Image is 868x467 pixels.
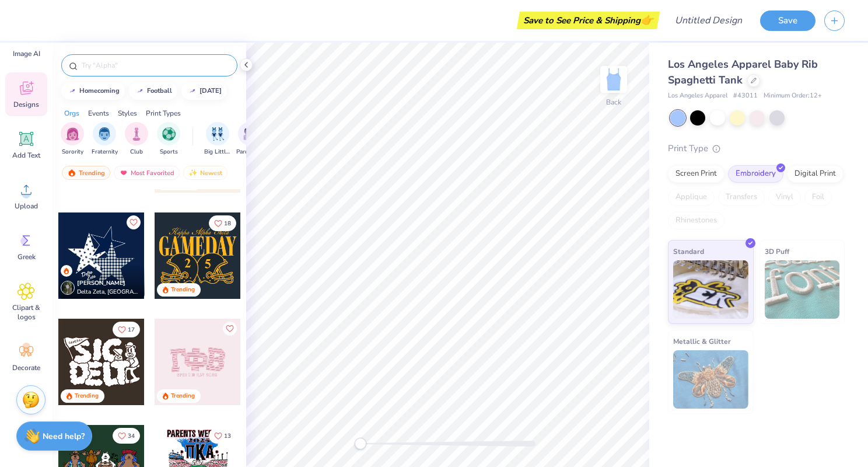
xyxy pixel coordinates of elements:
div: Applique [668,189,715,206]
div: filter for Sports [157,122,180,156]
button: Save [760,11,815,31]
button: Like [127,215,141,229]
strong: Need help? [43,431,85,442]
span: Standard [673,245,704,257]
button: filter button [125,122,148,156]
div: Print Types [146,108,181,119]
span: Add Text [12,151,40,160]
img: Back [602,68,625,91]
div: filter for Fraternity [92,122,118,156]
span: Parent's Weekend [236,148,263,156]
span: 13 [224,433,231,439]
button: Like [223,322,237,336]
button: filter button [92,122,118,156]
img: Sorority Image [66,127,79,141]
span: Fraternity [92,148,118,156]
div: filter for Big Little Reveal [204,122,231,156]
span: Decorate [12,363,40,372]
div: filter for Club [125,122,148,156]
div: Back [606,97,621,107]
button: homecoming [61,82,125,100]
button: filter button [204,122,231,156]
img: trend_line.gif [188,88,197,95]
div: Events [88,108,109,119]
span: 3D Puff [765,245,789,257]
span: Upload [15,201,38,211]
span: Metallic & Glitter [673,335,731,347]
img: trending.gif [67,169,76,177]
div: halloween [199,88,222,94]
div: Screen Print [668,165,724,183]
span: 34 [128,433,135,439]
img: Fraternity Image [98,127,111,141]
button: Like [209,428,236,444]
img: Club Image [130,127,143,141]
span: [PERSON_NAME] [77,279,125,287]
span: Designs [13,100,39,109]
div: football [147,88,172,94]
div: Transfers [718,189,765,206]
div: Save to See Price & Shipping [520,12,657,29]
span: Delta Zeta, [GEOGRAPHIC_DATA][US_STATE] [77,288,140,297]
button: Like [113,322,140,337]
span: Los Angeles Apparel [668,91,727,101]
span: Sorority [62,148,83,156]
span: Clipart & logos [7,303,45,322]
span: 17 [128,327,135,333]
span: Los Angeles Apparel Baby Rib Spaghetti Tank [668,57,818,87]
div: Accessibility label [355,438,366,449]
div: Trending [75,392,99,400]
img: trend_line.gif [135,88,145,95]
span: Club [130,148,143,156]
button: Like [209,215,236,231]
img: trend_line.gif [68,88,77,95]
div: Orgs [64,108,79,119]
span: Big Little Reveal [204,148,231,156]
button: football [129,82,177,100]
div: Print Type [668,142,845,155]
img: newest.gif [188,169,198,177]
input: Try "Alpha" [80,60,230,71]
div: Vinyl [768,189,801,206]
div: Trending [171,285,195,294]
span: Minimum Order: 12 + [764,91,822,101]
div: Most Favorited [114,166,180,180]
div: Rhinestones [668,212,724,229]
div: Trending [62,166,110,180]
img: Big Little Reveal Image [211,127,224,141]
img: 3D Puff [765,260,840,319]
div: Trending [171,392,195,400]
span: # 43011 [733,91,758,101]
img: most_fav.gif [119,169,128,177]
button: filter button [61,122,84,156]
button: Like [113,428,140,444]
div: filter for Sorority [61,122,84,156]
img: Sports Image [162,127,176,141]
button: filter button [157,122,180,156]
button: filter button [236,122,263,156]
span: 18 [224,221,231,226]
div: Foil [804,189,832,206]
img: Parent's Weekend Image [243,127,257,141]
div: Styles [118,108,137,119]
div: filter for Parent's Weekend [236,122,263,156]
span: Greek [17,252,36,262]
span: Image AI [13,49,40,58]
span: Sports [160,148,178,156]
img: Metallic & Glitter [673,350,748,409]
div: Digital Print [787,165,843,183]
input: Untitled Design [666,9,751,32]
button: [DATE] [181,82,227,100]
span: 👉 [640,13,653,27]
div: homecoming [79,88,120,94]
div: Newest [183,166,228,180]
img: Standard [673,260,748,319]
div: Embroidery [728,165,783,183]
